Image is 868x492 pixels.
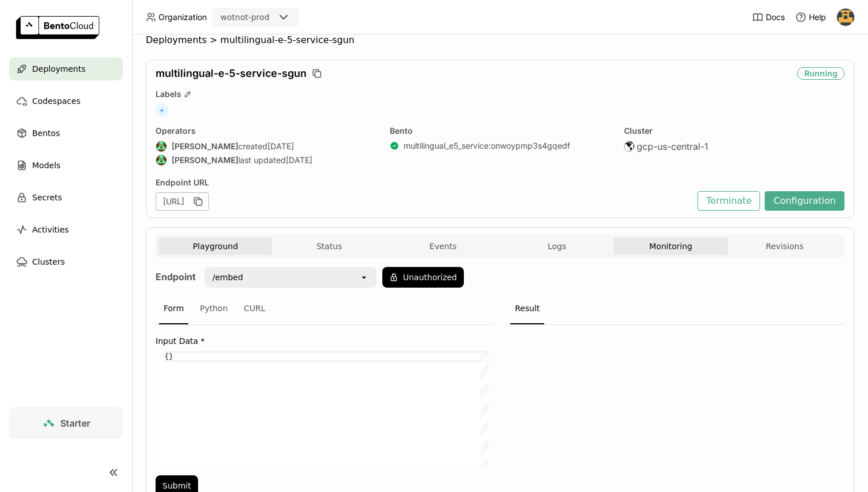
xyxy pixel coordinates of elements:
[697,191,760,211] button: Terminate
[797,67,844,80] div: Running
[32,158,60,172] span: Models
[9,186,123,209] a: Secrets
[156,192,209,211] div: [URL]
[156,104,168,117] span: +
[146,34,854,46] nav: Breadcrumbs navigation
[172,141,238,152] strong: [PERSON_NAME]
[156,155,166,165] img: Darshit Bhuva
[386,238,500,255] button: Events
[159,293,188,324] div: Form
[795,11,826,23] div: Help
[156,126,376,136] div: Operators
[239,293,270,324] div: CURL
[195,293,232,324] div: Python
[156,141,376,152] div: created
[165,352,173,361] span: {}
[156,177,692,188] div: Endpoint URL
[752,11,785,23] a: Docs
[9,407,123,439] a: Starter
[9,90,123,113] a: Codespaces
[32,223,69,237] span: Activities
[9,57,123,80] a: Deployments
[728,238,842,255] button: Revisions
[32,62,86,76] span: Deployments
[510,293,544,324] div: Result
[9,154,123,177] a: Models
[156,67,307,80] span: multilingual-e-5-service-sgun
[244,272,245,283] input: Selected /embed.
[548,241,566,251] span: Logs
[286,155,312,165] span: [DATE]
[270,12,272,24] input: Selected wotnot-prod.
[156,336,493,346] label: Input Data *
[32,191,62,204] span: Secrets
[60,417,90,429] span: Starter
[220,11,269,23] div: wotnot-prod
[614,238,727,255] button: Monitoring
[172,155,238,165] strong: [PERSON_NAME]
[9,122,123,145] a: Bentos
[156,89,844,99] div: Labels
[837,9,854,26] img: WotNot Developer
[16,16,99,39] img: logo
[268,141,294,152] span: [DATE]
[32,94,80,108] span: Codespaces
[624,126,844,136] div: Cluster
[809,12,826,22] span: Help
[158,238,272,255] button: Playground
[146,34,207,46] span: Deployments
[9,250,123,273] a: Clusters
[156,141,166,152] img: Darshit Bhuva
[390,126,610,136] div: Bento
[212,272,243,283] div: /embed
[359,273,369,282] svg: open
[32,126,60,140] span: Bentos
[9,218,123,241] a: Activities
[766,12,785,22] span: Docs
[404,141,570,151] a: multilingual_e5_service:onwoypmp3s4gqedf
[382,267,464,288] button: Unauthorized
[158,12,207,22] span: Organization
[156,271,196,282] strong: Endpoint
[272,238,386,255] button: Status
[32,255,65,269] span: Clusters
[207,34,220,46] span: >
[220,34,355,46] span: multilingual-e-5-service-sgun
[637,141,708,152] span: gcp-us-central-1
[765,191,844,211] button: Configuration
[156,154,376,166] div: last updated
